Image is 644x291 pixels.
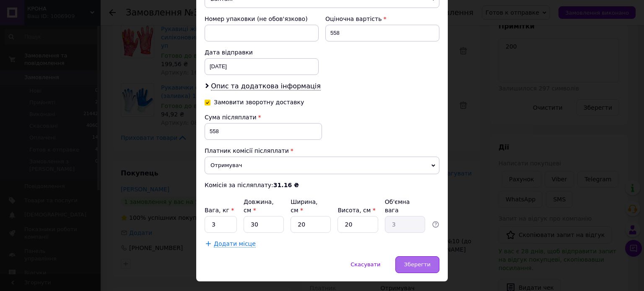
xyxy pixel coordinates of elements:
label: Висота, см [338,207,375,214]
span: Зберегти [404,261,431,268]
div: Дата відправки [205,48,319,57]
div: Номер упаковки (не обов'язково) [205,15,319,23]
label: Вага, кг [205,207,234,214]
b: 31.16 ₴ [273,182,299,188]
span: Скасувати [351,261,380,268]
span: Додати місце [214,240,256,247]
span: Опис та додаткова інформація [211,82,321,90]
div: Об'ємна вага [385,198,425,214]
div: Комісія за післяплату: [205,181,439,189]
span: Платник комісії післяплати [205,147,289,154]
label: Довжина, см [244,198,274,214]
label: Ширина, см [291,198,317,214]
div: Замовити зворотну доставку [214,99,304,106]
span: Отримувач [205,157,439,174]
span: Сума післяплати [205,114,257,121]
div: Оціночна вартість [325,15,439,23]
